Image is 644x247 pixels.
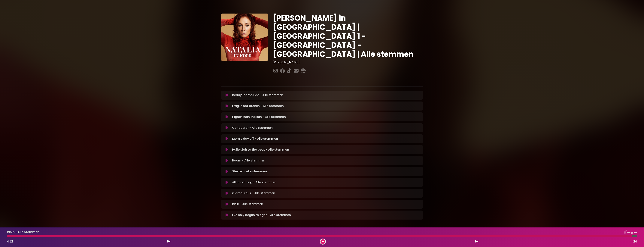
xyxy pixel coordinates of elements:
[232,104,284,108] p: Fragile not broken - Alle stemmen
[232,126,273,130] p: Conqueror - Alle stemmen
[232,180,276,185] p: All or nothing - Alle stemmen
[624,230,637,235] img: songbox-logo-white.png
[232,115,286,119] p: Higher than the sun - Alle stemmen
[232,93,283,97] p: Ready for the ride - Alle stemmen
[232,213,291,217] p: I've only begun to fight - Alle stemmen
[232,158,265,163] p: Boom - Alle stemmen
[232,191,275,195] p: Glamourous - Alle stemmen
[221,14,268,61] img: YTVS25JmS9CLUqXqkEhs
[273,14,423,59] h1: [PERSON_NAME] in [GEOGRAPHIC_DATA] | [GEOGRAPHIC_DATA] 1 - [GEOGRAPHIC_DATA] - [GEOGRAPHIC_DATA] ...
[7,230,39,234] p: Risin - Alle stemmen
[232,136,278,141] p: Mom's day off - Alle stemmen
[232,147,289,152] p: Hallelujah to the beat - Alle stemmen
[232,169,267,174] p: Shelter - Alle stemmen
[232,202,263,206] p: Risin - Alle stemmen
[273,60,423,64] h3: [PERSON_NAME]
